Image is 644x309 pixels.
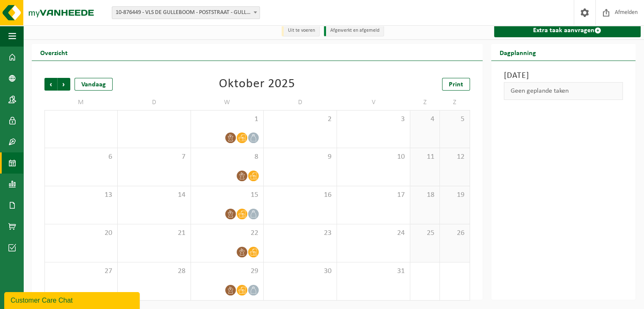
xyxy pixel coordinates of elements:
[341,267,406,276] span: 31
[337,95,410,110] td: V
[341,152,406,162] span: 10
[195,152,260,162] span: 8
[341,229,406,238] span: 24
[341,190,406,200] span: 17
[44,78,57,91] span: Vorige
[504,82,623,100] div: Geen geplande taken
[444,152,465,162] span: 12
[282,25,320,36] li: Uit te voeren
[410,95,440,110] td: Z
[44,95,118,110] td: M
[268,152,332,162] span: 9
[32,44,76,61] h2: Overzicht
[268,267,332,276] span: 30
[49,190,113,200] span: 13
[49,267,113,276] span: 27
[268,229,332,238] span: 23
[122,190,186,200] span: 14
[195,267,260,276] span: 29
[341,115,406,124] span: 3
[264,95,337,110] td: D
[444,229,465,238] span: 26
[449,81,463,88] span: Print
[122,229,186,238] span: 21
[491,44,544,61] h2: Dagplanning
[4,290,141,309] iframe: chat widget
[195,190,260,200] span: 15
[195,115,260,124] span: 1
[504,69,623,82] h3: [DATE]
[268,190,332,200] span: 16
[415,115,435,124] span: 4
[75,78,113,91] div: Vandaag
[415,190,435,200] span: 18
[494,24,641,37] a: Extra taak aanvragen
[58,78,70,91] span: Volgende
[112,6,260,19] span: 10-876449 - VLS DE GULLEBOOM - POSTSTRAAT - GULLEGEM
[191,95,264,110] td: W
[440,95,470,110] td: Z
[118,95,191,110] td: D
[49,229,113,238] span: 20
[219,78,295,91] div: Oktober 2025
[444,190,465,200] span: 19
[442,78,470,91] a: Print
[122,267,186,276] span: 28
[415,229,435,238] span: 25
[444,115,465,124] span: 5
[415,152,435,162] span: 11
[268,115,332,124] span: 2
[195,229,260,238] span: 22
[122,152,186,162] span: 7
[112,7,260,19] span: 10-876449 - VLS DE GULLEBOOM - POSTSTRAAT - GULLEGEM
[49,152,113,162] span: 6
[324,25,384,36] li: Afgewerkt en afgemeld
